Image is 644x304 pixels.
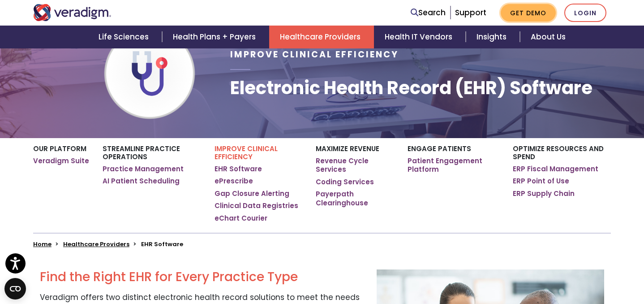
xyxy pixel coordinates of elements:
a: About Us [520,26,576,48]
a: AI Patient Scheduling [103,177,180,186]
a: Revenue Cycle Services [316,156,394,174]
a: ERP Fiscal Management [513,165,598,174]
a: ERP Supply Chain [513,189,575,198]
a: Gap Closure Alerting [215,189,289,198]
a: Patient Engagement Platform [408,156,499,174]
a: Insights [466,26,520,48]
span: Improve Clinical Efficiency [230,48,399,61]
a: Login [564,4,606,22]
a: Support [455,7,486,18]
img: Veradigm logo [33,4,112,21]
a: Healthcare Providers [269,26,374,48]
a: eChart Courier [215,214,267,223]
a: EHR Software [215,165,262,174]
a: Search [411,7,446,19]
a: Payerpath Clearinghouse [316,190,394,207]
button: Open CMP widget [4,278,26,300]
a: ERP Point of Use [513,177,569,186]
a: ePrescribe [215,177,253,186]
h1: Electronic Health Record (EHR) Software [230,77,592,99]
a: Coding Services [316,178,374,187]
a: Healthcare Providers [63,240,129,248]
a: Veradigm Suite [33,156,89,165]
a: Clinical Data Registries [215,201,298,210]
iframe: Drift Chat Widget [472,248,633,293]
a: Home [33,240,52,248]
a: Practice Management [103,165,184,174]
a: Health Plans + Payers [162,26,269,48]
a: Life Sciences [88,26,162,48]
h2: Find the Right EHR for Every Practice Type [40,269,363,285]
a: Get Demo [501,4,556,22]
a: Health IT Vendors [374,26,466,48]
